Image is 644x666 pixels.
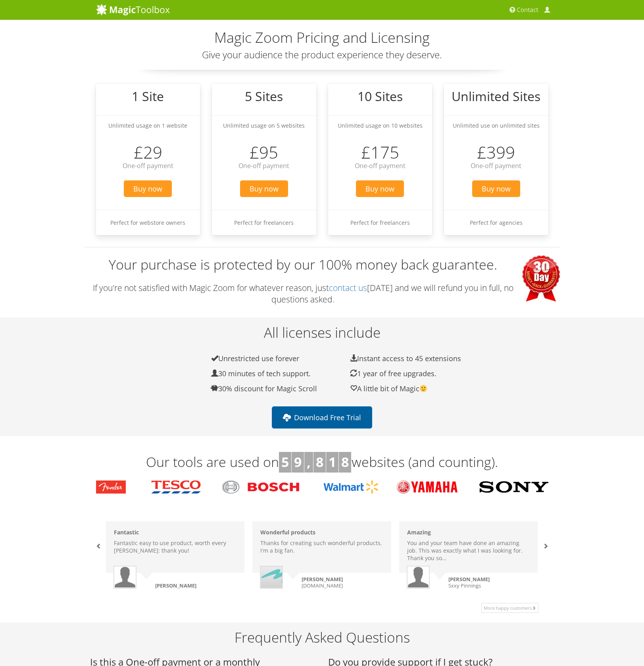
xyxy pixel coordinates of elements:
img: magictoolbox-customers.png [96,480,548,494]
li: Perfect for freelancers [212,210,316,235]
h3: £95 [212,143,316,161]
big: 5 Sites [245,88,283,105]
span: Buy now [356,180,404,197]
a: contact us [329,282,367,293]
img: MagicToolbox.com - Image tools for your website [96,4,170,15]
b: 8 [316,453,323,471]
img: Alex Knezevic, marenagroup.com [261,566,330,588]
a: Download Free Trial [272,406,372,429]
li: 1 year of free upgrades. [332,369,471,378]
li: Unlimited use on unlimited sites [444,115,548,135]
big: Unlimited Sites [452,88,540,105]
h6: Fantastic [114,529,237,535]
b: 1 [329,453,336,471]
li: Unlimited usage on 1 website [96,115,200,135]
p: If you're not satisfied with Magic Zoom for whatever reason, just [DATE] and we will refund you i... [84,282,560,306]
p: You and your team have done an amazing job. This was exactly what I was looking for. Thank you so… [407,539,530,562]
h3: Give your audience the product experience they deserve. [96,50,548,60]
li: Unrestricted use forever [193,354,332,363]
b: 5 [281,453,289,471]
span: Contact [517,6,538,14]
li: Perfect for agencies [444,210,548,235]
p: Fantastic easy to use product, worth every [PERSON_NAME]: thank you! [114,539,237,554]
big: 10 Sites [358,88,403,105]
img: 🙂 [420,385,427,392]
h6: Wonderful products [260,529,383,535]
span: One-off payment [238,161,289,170]
li: A little bit of Magic [332,384,471,393]
span: One-off payment [471,161,521,170]
img: Matt Walters, [114,566,136,588]
h3: Our tools are used on websites (and counting). [90,452,554,473]
li: 30% discount for Magic Scroll [193,384,332,393]
strong: [PERSON_NAME] [155,582,196,589]
a: More happy customers [481,603,538,613]
b: 9 [294,453,302,471]
b: 8 [341,453,349,471]
big: 1 Site [132,88,164,105]
b: , [307,453,311,471]
h2: All licenses include [84,325,560,341]
span: One-off payment [123,161,173,170]
li: Unlimited usage on 10 websites [328,115,433,135]
li: Perfect for webstore owners [96,210,200,235]
span: Buy now [472,180,520,197]
span: Buy now [124,180,172,197]
h3: £175 [328,143,433,161]
li: Instant access to 45 extensions [332,354,471,363]
p: Thanks for creating such wonderful products. I'm a big fan. [260,539,383,554]
img: Asim Khan, Sxxy Pinnings [408,566,429,588]
img: 30 days money-back guarantee [522,255,560,302]
li: 30 minutes of tech support. [193,369,332,378]
small: [DOMAIN_NAME] [260,576,399,589]
li: Unlimited usage on 5 websites [212,115,316,135]
small: Sxxy Pinnings [407,576,546,589]
h2: Frequently Asked Questions [90,630,554,645]
strong: [PERSON_NAME] [448,576,490,583]
h3: £399 [444,143,548,161]
h2: Magic Zoom Pricing and Licensing [96,30,548,46]
strong: [PERSON_NAME] [302,576,343,583]
h3: Your purchase is protected by our 100% money back guarantee. [84,255,560,274]
h6: Amazing [407,529,530,535]
h3: £29 [96,143,200,161]
li: Perfect for freelancers [328,210,433,235]
span: Buy now [240,180,288,197]
span: One-off payment [355,161,406,170]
